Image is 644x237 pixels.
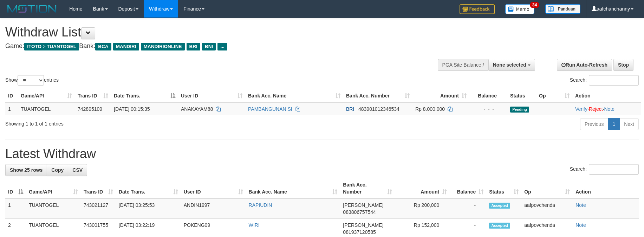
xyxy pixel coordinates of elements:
a: PAMBANGUNAN SI [248,106,292,112]
span: Copy 483901012346534 to clipboard [358,106,399,112]
a: WIRI [249,222,260,228]
div: - - - [472,106,505,113]
a: Copy [47,164,68,176]
span: MANDIRI [113,43,139,50]
th: Op: activate to sort column ascending [521,178,573,198]
th: Action [573,178,639,198]
span: Copy 083806757544 to clipboard [343,209,376,215]
input: Search: [589,164,639,175]
a: CSV [68,164,87,176]
select: Showentries [18,75,44,86]
a: Next [619,118,639,130]
img: panduan.png [545,4,580,14]
a: Note [604,106,614,112]
th: Trans ID: activate to sort column ascending [75,89,111,102]
th: Date Trans.: activate to sort column descending [111,89,178,102]
a: Reject [589,106,603,112]
td: 743021127 [81,198,116,219]
th: ID: activate to sort column descending [5,178,26,198]
a: Verify [575,106,587,112]
th: Trans ID: activate to sort column ascending [81,178,116,198]
td: · · [572,102,641,115]
span: Accepted [489,203,510,209]
th: Date Trans.: activate to sort column ascending [116,178,181,198]
th: Status [507,89,536,102]
span: BRI [346,106,354,112]
span: MANDIRIONLINE [141,43,185,50]
a: 1 [608,118,620,130]
span: None selected [493,62,526,68]
input: Search: [589,75,639,86]
a: Stop [613,59,633,71]
th: Balance [469,89,507,102]
span: Accepted [489,223,510,229]
th: Bank Acc. Name: activate to sort column ascending [246,178,340,198]
a: Note [575,222,586,228]
div: Showing 1 to 1 of 1 entries [5,117,263,127]
td: TUANTOGEL [18,102,75,115]
a: Show 25 rows [5,164,47,176]
h1: Latest Withdraw [5,147,639,161]
span: 34 [530,2,539,8]
span: [DATE] 00:15:35 [114,106,150,112]
a: RAPIUDIN [249,202,272,208]
a: Run Auto-Refresh [557,59,612,71]
td: TUANTOGEL [26,198,81,219]
span: Rp 8.000.000 [415,106,445,112]
span: Copy 081937120585 to clipboard [343,229,376,235]
th: Action [572,89,641,102]
td: 1 [5,198,26,219]
span: ITOTO > TUANTOGEL [24,43,79,50]
th: Status: activate to sort column ascending [486,178,521,198]
img: Button%20Memo.svg [505,4,535,14]
th: Bank Acc. Number: activate to sort column ascending [340,178,395,198]
td: [DATE] 03:25:53 [116,198,181,219]
td: 1 [5,102,18,115]
span: [PERSON_NAME] [343,222,383,228]
td: Rp 200,000 [395,198,450,219]
label: Search: [570,75,639,86]
th: ID [5,89,18,102]
a: Previous [580,118,608,130]
label: Search: [570,164,639,175]
th: Op: activate to sort column ascending [536,89,572,102]
span: ... [217,43,227,50]
th: Bank Acc. Number: activate to sort column ascending [343,89,412,102]
span: CSV [72,167,83,173]
h4: Game: Bank: [5,43,422,50]
td: aafpovchenda [521,198,573,219]
td: ANDIN1997 [181,198,246,219]
th: Bank Acc. Name: activate to sort column ascending [245,89,343,102]
button: None selected [488,59,535,71]
th: User ID: activate to sort column ascending [181,178,246,198]
label: Show entries [5,75,59,86]
span: ANAKAYAM88 [181,106,213,112]
th: User ID: activate to sort column ascending [178,89,245,102]
span: Show 25 rows [10,167,43,173]
th: Game/API: activate to sort column ascending [18,89,75,102]
td: - [450,198,486,219]
th: Amount: activate to sort column ascending [395,178,450,198]
span: [PERSON_NAME] [343,202,383,208]
img: Feedback.jpg [460,4,495,14]
h1: Withdraw List [5,25,422,39]
span: Copy [51,167,64,173]
th: Game/API: activate to sort column ascending [26,178,81,198]
th: Balance: activate to sort column ascending [450,178,486,198]
img: MOTION_logo.png [5,4,59,14]
div: PGA Site Balance / [438,59,488,71]
a: Note [575,202,586,208]
th: Amount: activate to sort column ascending [412,89,469,102]
span: BRI [187,43,200,50]
span: Pending [510,107,529,113]
span: BNI [202,43,216,50]
span: 742895109 [78,106,102,112]
span: BCA [95,43,111,50]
